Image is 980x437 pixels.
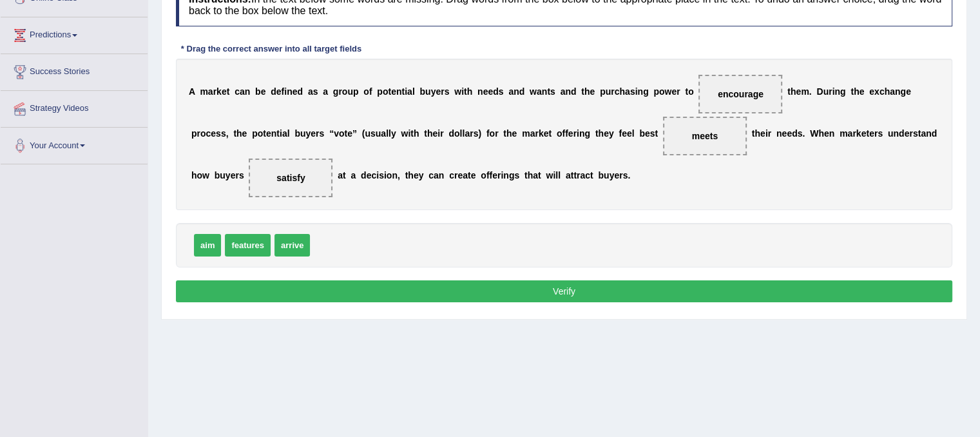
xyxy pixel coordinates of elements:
[448,128,454,139] b: d
[546,170,553,180] b: w
[535,128,538,139] b: r
[866,128,869,139] b: t
[514,86,519,97] b: n
[389,128,391,139] b: l
[334,128,339,139] b: v
[801,86,809,97] b: m
[619,86,625,97] b: h
[577,170,580,180] b: r
[501,170,503,180] b: i
[598,128,604,139] b: h
[810,128,818,139] b: W
[454,128,460,139] b: o
[440,128,443,139] b: r
[590,86,595,97] b: e
[376,170,379,180] b: i
[571,170,574,180] b: t
[410,128,414,139] b: t
[622,128,627,139] b: e
[408,128,410,139] b: i
[796,86,801,97] b: e
[216,86,222,97] b: k
[860,86,865,97] b: e
[294,128,300,139] b: b
[718,89,764,99] span: encourage
[197,128,200,139] b: r
[562,128,565,139] b: f
[362,128,365,139] b: (
[653,86,659,97] b: p
[565,128,568,139] b: f
[320,128,325,139] b: s
[481,170,486,180] b: o
[522,128,530,139] b: m
[585,170,590,180] b: c
[236,128,242,139] b: h
[577,128,579,139] b: i
[566,170,571,180] b: a
[579,128,585,139] b: n
[470,128,473,139] b: r
[823,86,829,97] b: u
[396,86,402,97] b: n
[893,128,899,139] b: n
[637,86,643,97] b: n
[580,170,585,180] b: a
[338,170,343,180] b: a
[428,170,434,180] b: c
[211,128,216,139] b: e
[829,86,832,97] b: r
[408,170,414,180] b: h
[650,128,655,139] b: s
[313,86,318,97] b: s
[227,86,230,97] b: t
[782,128,787,139] b: e
[191,128,197,139] b: p
[213,86,216,97] b: r
[414,170,419,180] b: e
[643,86,649,97] b: g
[392,170,398,180] b: n
[1,54,148,86] a: Success Stories
[568,128,573,139] b: e
[293,86,298,97] b: e
[300,128,306,139] b: u
[791,86,796,97] b: h
[581,86,584,97] b: t
[573,170,577,180] b: t
[468,170,471,180] b: t
[555,170,558,180] b: l
[1,17,148,50] a: Predictions
[202,170,209,180] b: w
[802,128,805,139] b: .
[918,128,921,139] b: t
[561,86,566,97] b: a
[276,86,282,97] b: e
[449,170,454,180] b: c
[847,128,852,139] b: a
[508,86,514,97] b: a
[405,170,408,180] b: t
[282,128,287,139] b: a
[371,170,376,180] b: c
[659,86,665,97] b: o
[233,128,236,139] b: t
[768,128,771,139] b: r
[386,128,389,139] b: l
[407,86,412,97] b: a
[454,86,461,97] b: w
[615,86,620,97] b: c
[445,86,450,97] b: s
[384,170,387,180] b: i
[425,86,431,97] b: u
[191,170,197,180] b: h
[1,91,148,123] a: Strategy Videos
[926,128,932,139] b: n
[240,86,245,97] b: a
[316,128,319,139] b: r
[280,128,282,139] b: i
[271,86,276,97] b: d
[630,86,635,97] b: s
[361,170,367,180] b: d
[276,128,280,139] b: t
